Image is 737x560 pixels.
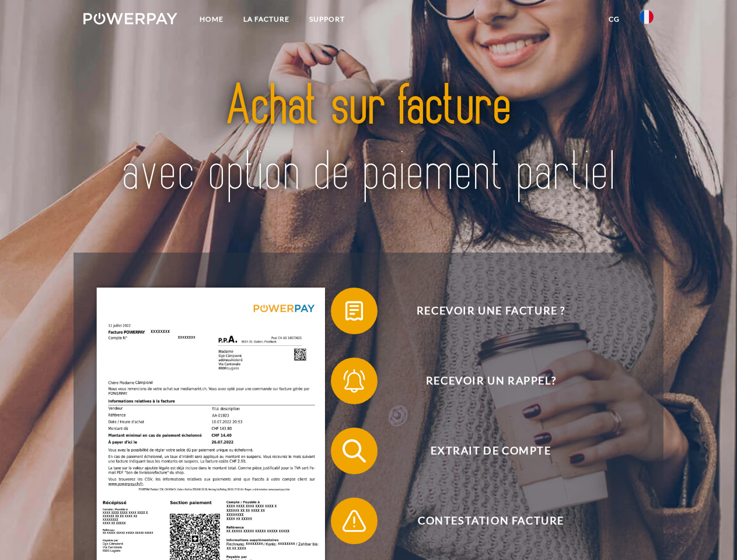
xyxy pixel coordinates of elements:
[348,358,634,404] span: Recevoir un rappel?
[299,9,355,30] a: Support
[331,428,634,474] button: Extrait de compte
[340,506,369,535] img: qb_warning.svg
[348,498,634,544] span: Contestation Facture
[233,9,299,30] a: LA FACTURE
[348,288,634,334] span: Recevoir une facture ?
[599,9,630,30] a: CG
[83,13,177,24] img: logo-powerpay-white.svg
[348,428,634,474] span: Extrait de compte
[340,296,369,325] img: qb_bill.svg
[331,498,634,544] button: Contestation Facture
[331,358,634,404] button: Recevoir un rappel?
[640,10,654,24] img: fr
[331,288,634,334] button: Recevoir une facture ?
[190,9,233,30] a: Home
[111,56,626,223] img: title-powerpay_fr.svg
[340,366,369,395] img: qb_bell.svg
[340,436,369,466] img: qb_search.svg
